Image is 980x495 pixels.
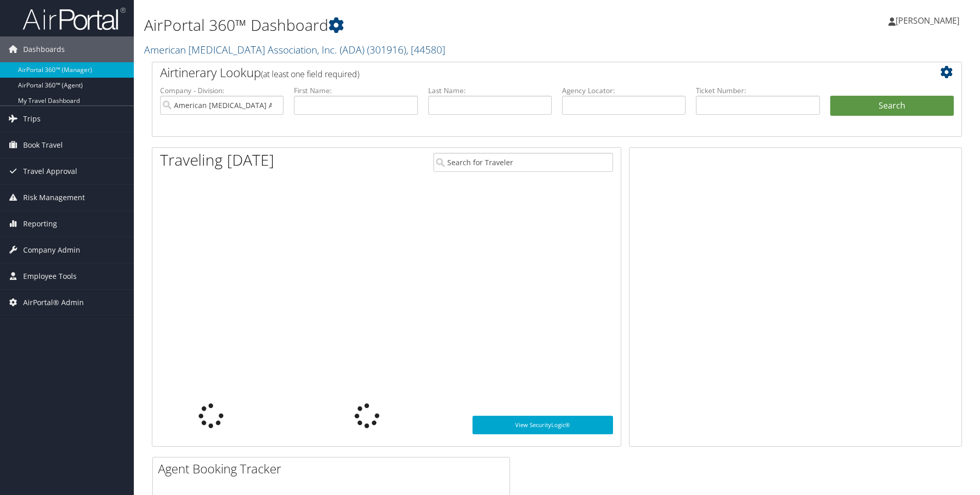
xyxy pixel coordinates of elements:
[23,185,85,210] span: Risk Management
[160,85,284,96] label: Company - Division:
[888,5,970,36] a: [PERSON_NAME]
[158,460,510,478] h2: Agent Booking Tracker
[23,106,41,132] span: Trips
[562,85,686,96] label: Agency Locator:
[23,7,126,31] img: airportal-logo.png
[428,85,552,96] label: Last Name:
[896,15,959,26] span: [PERSON_NAME]
[144,43,445,57] a: American [MEDICAL_DATA] Association, Inc. (ADA)
[160,64,886,81] h2: Airtinerary Lookup
[23,290,84,315] span: AirPortal® Admin
[261,68,359,80] span: (at least one field required)
[160,149,274,171] h1: Traveling [DATE]
[144,14,694,36] h1: AirPortal 360™ Dashboard
[367,43,406,57] span: ( 301916 )
[23,37,65,62] span: Dashboards
[23,263,77,289] span: Employee Tools
[23,132,63,158] span: Book Travel
[23,211,57,237] span: Reporting
[696,85,819,96] label: Ticket Number:
[433,153,613,172] input: Search for Traveler
[294,85,417,96] label: First Name:
[472,416,613,434] a: View SecurityLogic®
[23,158,77,184] span: Travel Approval
[830,96,954,116] button: Search
[23,237,80,263] span: Company Admin
[406,43,445,57] span: , [ 44580 ]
